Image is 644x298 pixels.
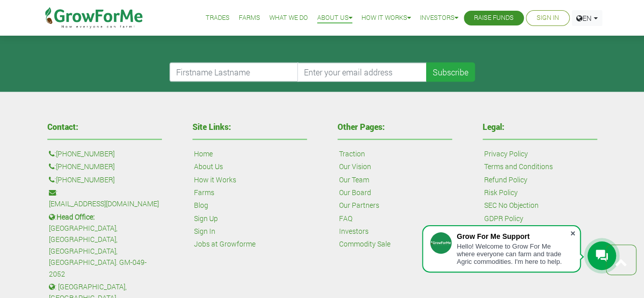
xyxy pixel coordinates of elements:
[338,123,452,131] h4: Other Pages:
[484,148,528,159] a: Privacy Policy
[572,10,602,26] a: EN
[484,174,527,185] a: Refund Policy
[339,174,369,185] a: Our Team
[457,232,570,240] div: Grow For Me Support
[206,13,230,23] a: Trades
[49,174,160,185] p: :
[297,63,427,82] input: Enter your email address
[339,161,371,172] a: Our Vision
[57,212,95,222] b: Head Office:
[56,161,115,172] a: [PHONE_NUMBER]
[49,187,160,210] p: :
[339,148,365,159] a: Traction
[420,13,458,23] a: Investors
[484,213,523,224] a: GDPR Policy
[339,226,369,237] a: Investors
[361,13,411,23] a: How it Works
[339,187,371,198] a: Our Board
[194,238,256,250] a: Jobs at Growforme
[170,63,299,82] input: Firstname Lastname
[474,13,514,23] a: Raise Funds
[192,123,307,131] h4: Site Links:
[537,13,559,23] a: Sign In
[49,161,160,172] p: :
[339,200,379,211] a: Our Partners
[484,161,553,172] a: Terms and Conditions
[170,23,324,63] iframe: reCAPTCHA
[317,13,352,23] a: About Us
[194,174,236,185] a: How it Works
[49,198,159,209] a: [EMAIL_ADDRESS][DOMAIN_NAME]
[194,148,213,159] a: Home
[339,238,390,250] a: Commodity Sale
[239,13,260,23] a: Farms
[269,13,308,23] a: What We Do
[194,200,208,211] a: Blog
[339,213,352,224] a: FAQ
[56,174,115,185] a: [PHONE_NUMBER]
[56,148,115,159] a: [PHONE_NUMBER]
[484,200,539,211] a: SEC No Objection
[194,213,218,224] a: Sign Up
[483,123,597,131] h4: Legal:
[194,226,215,237] a: Sign In
[49,148,160,159] p: :
[47,123,162,131] h4: Contact:
[194,187,214,198] a: Farms
[426,63,475,82] button: Subscribe
[484,187,518,198] a: Risk Policy
[194,161,223,172] a: About Us
[49,211,160,280] p: : [GEOGRAPHIC_DATA], [GEOGRAPHIC_DATA], [GEOGRAPHIC_DATA], [GEOGRAPHIC_DATA]. GM-049-2052
[457,242,570,265] div: Hello! Welcome to Grow For Me where everyone can farm and trade Agric commodities. I'm here to help.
